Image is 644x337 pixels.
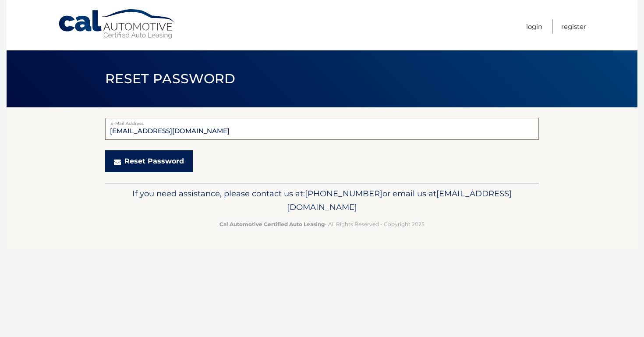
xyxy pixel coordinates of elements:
[105,118,539,140] input: E-Mail Address
[561,19,586,34] a: Register
[526,19,542,34] a: Login
[105,71,235,87] span: Reset Password
[111,187,533,215] p: If you need assistance, please contact us at: or email us at
[219,221,325,227] strong: Cal Automotive Certified Auto Leasing
[111,220,533,229] p: - All Rights Reserved - Copyright 2025
[105,150,193,172] button: Reset Password
[58,9,176,40] a: Cal Automotive
[105,118,539,125] label: E-Mail Address
[305,188,382,199] span: [PHONE_NUMBER]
